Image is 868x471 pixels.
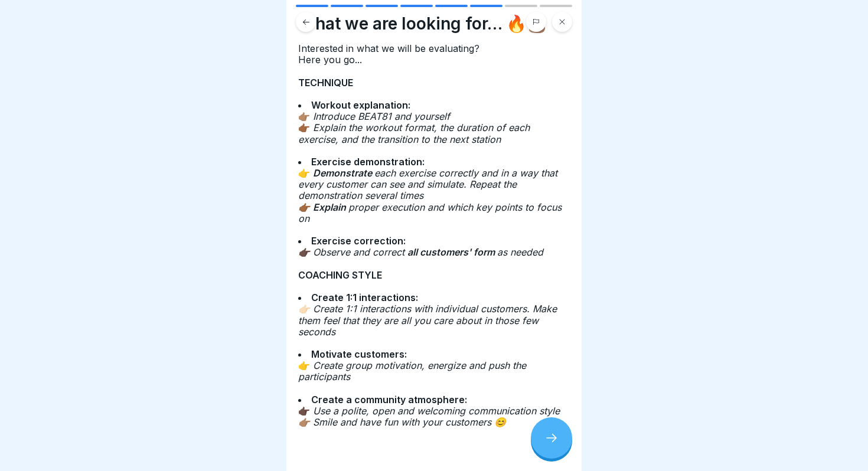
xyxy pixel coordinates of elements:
span: Here you go... [298,54,365,66]
strong: Workout explanation: [311,99,413,111]
span: 👉 [298,167,313,179]
em: 👉🏽 Smile and have fun with your customers 😊 [298,416,509,428]
em: 👉🏿 Observe and correct [298,246,407,258]
em: each exercise correctly and in a way that every customer can see and simulate. Repeat the demonst... [298,167,557,201]
em: proper execution and which key points to focus on [298,201,562,224]
span: 👉 [298,359,313,371]
em: Introduce BEAT81 and yourself [313,110,453,122]
strong: Motivate customers: [311,348,409,360]
em: as needed [497,246,546,258]
span: 👉🏾 [298,122,313,133]
strong: Exercise demonstration: [311,156,427,168]
em: 👉🏾 [298,201,313,213]
strong: TECHNIQUE [298,77,355,89]
em: Use a polite, open and welcoming communication style [313,405,563,417]
strong: Create a community atmosphere: [311,394,469,405]
strong: COACHING STYLE [298,269,384,281]
strong: Demonstrate [313,167,374,179]
span: 👉🏿 [298,405,313,417]
em: Create group motivation, energize and push the participants [298,359,526,382]
strong: Exercise correction: [311,235,408,247]
strong: all customers' form [407,246,497,258]
strong: Create 1:1 interactions: [311,292,420,303]
em: 👉🏻 Create 1:1 interactions with individual customers. Make them feel that they are all you care a... [298,303,557,337]
span: 👉🏽 [298,110,313,122]
em: Explain the workout format, the duration of each exercise, and the transition to the next station [298,122,530,145]
span: Interested in what we will be evaluating? [298,42,482,54]
strong: Explain [313,201,348,213]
